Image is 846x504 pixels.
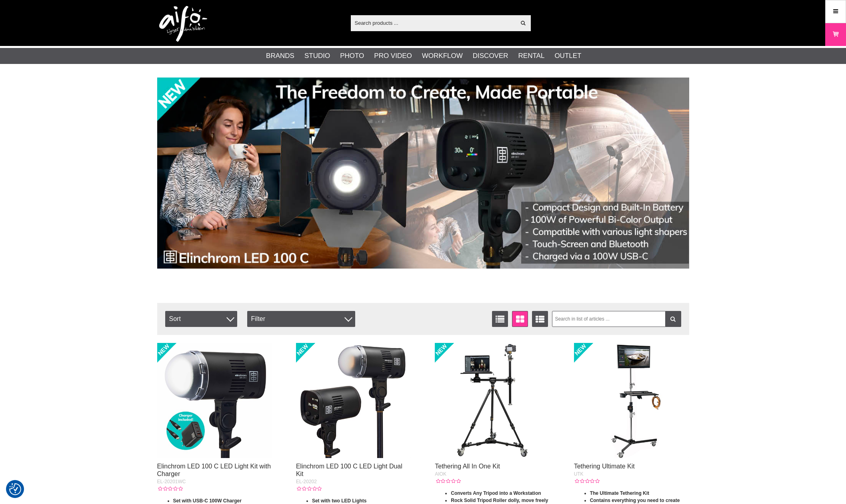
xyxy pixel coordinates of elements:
a: Elinchrom LED 100 C LED Light Dual Kit [296,463,402,477]
img: logo.png [159,6,207,42]
a: Outlet [554,51,581,61]
a: List [492,311,508,327]
span: AIOK [435,471,446,477]
a: Filter [665,311,681,327]
span: EL-20201WC [157,479,186,484]
div: Customer rating: 0 [574,478,600,485]
span: UTK [574,471,584,477]
a: Window [512,311,528,327]
strong: Set with USB-C 100W Charger [173,498,242,504]
a: Rental [518,51,545,61]
a: Photo [340,51,364,61]
div: Filter [247,311,355,327]
a: Brands [266,51,294,61]
button: Consent Preferences [9,482,21,496]
img: Tethering Ultimate Kit [574,343,689,458]
strong: Set with two LED Lights [312,498,367,504]
div: Customer rating: 0 [435,478,460,485]
a: Extended list [532,311,548,327]
input: Search in list of articles ... [552,311,681,327]
a: Pro Video [374,51,412,61]
img: Elinchrom LED 100 C LED Light Kit with Charger [157,343,272,458]
strong: Contains everything you need to create [590,498,680,503]
strong: The Ultimate Tethering Kit [590,490,649,496]
img: Elinchrom LED 100 C LED Light Dual Kit [296,343,411,458]
div: Customer rating: 0 [296,485,322,492]
img: Revisit consent button [9,483,21,495]
a: Discover [473,51,508,61]
img: Tethering All In One Kit [435,343,550,458]
span: Sort [165,311,237,327]
div: Customer rating: 0 [157,485,183,492]
img: Ad:002 banner-elin-led100c11390x.jpg [157,78,689,269]
strong: Converts Any Tripod into a Workstation [451,490,541,496]
a: Elinchrom LED 100 C LED Light Kit with Charger [157,463,271,477]
a: Studio [304,51,330,61]
a: Workflow [422,51,463,61]
a: Tethering All In One Kit [435,463,500,470]
input: Search products ... [351,17,516,29]
span: EL-20202 [296,479,317,484]
a: Tethering Ultimate Kit [574,463,635,470]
